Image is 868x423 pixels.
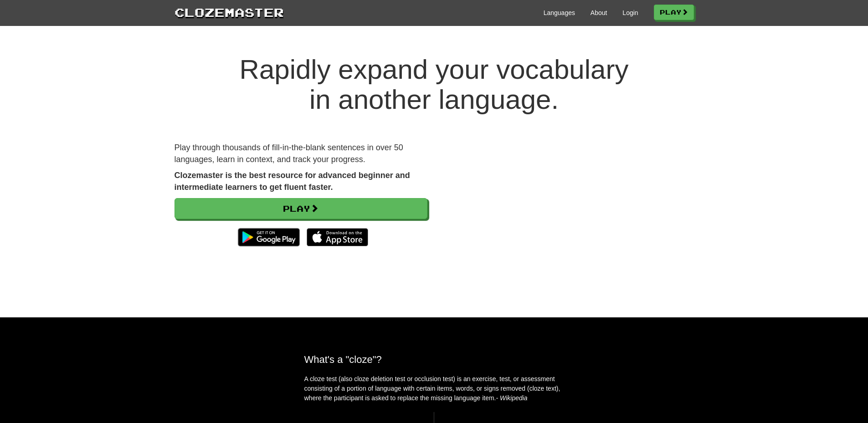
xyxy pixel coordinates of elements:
[175,4,284,20] a: Clozemaster
[622,8,638,17] a: Login
[544,8,575,17] a: Languages
[496,394,528,402] em: - Wikipedia
[233,224,304,251] img: Get it on Google Play
[175,198,427,219] a: Play
[175,142,427,165] p: Play through thousands of fill-in-the-blank sentences in over 50 languages, learn in context, and...
[304,374,564,403] p: A cloze test (also cloze deletion test or occlusion test) is an exercise, test, or assessment con...
[654,5,694,20] a: Play
[307,228,368,246] img: Download_on_the_App_Store_Badge_US-UK_135x40-25178aeef6eb6b83b96f5f2d004eda3bffbb37122de64afbaef7...
[175,171,410,192] strong: Clozemaster is the best resource for advanced beginner and intermediate learners to get fluent fa...
[304,354,564,365] h2: What's a "cloze"?
[591,8,607,17] a: About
